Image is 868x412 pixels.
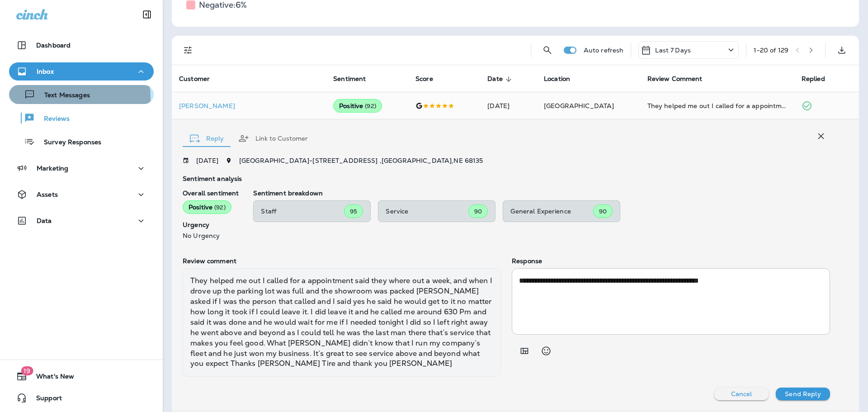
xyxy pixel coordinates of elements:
[802,75,825,83] span: Replied
[183,122,231,155] button: Reply
[731,390,752,398] p: Cancel
[776,388,830,400] button: Send Reply
[537,342,555,360] button: Select an emoji
[35,138,101,147] p: Survey Responses
[37,217,52,224] p: Data
[183,268,501,377] div: They helped me out I called for a appointment said they where out a week, and when I drove up the...
[333,75,377,83] span: Sentiment
[333,99,382,113] div: Positive
[833,41,851,59] button: Export as CSV
[183,221,239,228] p: Urgency
[333,75,366,83] span: Sentiment
[179,75,210,83] span: Customer
[655,47,691,54] p: Last 7 Days
[179,102,319,109] div: Click to view Customer Drawer
[487,75,503,83] span: Date
[9,62,154,81] button: Inbox
[9,185,154,204] button: Assets
[37,68,54,75] p: Inbox
[21,366,33,375] span: 19
[9,367,154,385] button: 19What's New
[802,75,837,83] span: Replied
[179,41,197,59] button: Filters
[785,390,821,398] p: Send Reply
[647,75,703,83] span: Review Comment
[510,208,593,215] p: General Experience
[512,257,830,265] p: Response
[487,75,514,83] span: Date
[515,342,533,360] button: Add in a premade template
[9,389,154,407] button: Support
[647,75,714,83] span: Review Comment
[480,92,537,119] td: [DATE]
[183,189,239,197] p: Overall sentiment
[365,102,376,110] span: ( 92 )
[415,75,445,83] span: Score
[37,165,68,172] p: Marketing
[36,42,71,49] p: Dashboard
[261,208,344,215] p: Staff
[350,208,357,215] span: 95
[754,47,788,54] div: 1 - 20 of 129
[35,115,70,123] p: Reviews
[9,132,154,151] button: Survey Responses
[183,257,501,265] p: Review comment
[35,91,90,100] p: Text Messages
[544,102,614,110] span: [GEOGRAPHIC_DATA]
[599,208,607,215] span: 90
[239,156,483,165] span: [GEOGRAPHIC_DATA] - [STREET_ADDRESS] , [GEOGRAPHIC_DATA] , NE 68135
[386,208,468,215] p: Service
[474,208,482,215] span: 90
[179,102,319,109] p: [PERSON_NAME]
[27,373,74,384] span: What's New
[538,41,557,59] button: Search Reviews
[183,232,239,239] p: No Urgency
[253,189,830,197] p: Sentiment breakdown
[183,200,231,214] div: Positive
[9,212,154,230] button: Data
[415,75,433,83] span: Score
[9,36,154,54] button: Dashboard
[196,157,218,164] p: [DATE]
[584,47,624,54] p: Auto refresh
[9,159,154,177] button: Marketing
[714,388,769,400] button: Cancel
[134,5,160,24] button: Collapse Sidebar
[183,175,830,182] p: Sentiment analysis
[544,75,570,83] span: Location
[37,191,58,198] p: Assets
[214,204,226,211] span: ( 92 )
[9,85,154,104] button: Text Messages
[544,75,582,83] span: Location
[647,101,787,110] div: They helped me out I called for a appointment said they where out a week, and when I drove up the...
[9,109,154,128] button: Reviews
[27,394,62,405] span: Support
[179,75,222,83] span: Customer
[231,122,315,155] button: Link to Customer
